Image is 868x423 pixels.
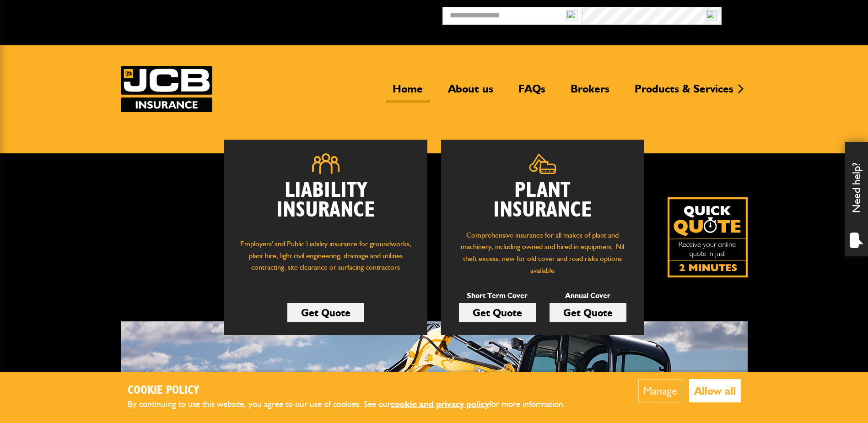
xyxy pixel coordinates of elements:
[455,229,631,276] p: Comprehensive insurance for all makes of plant and machinery, including owned and hired in equipm...
[668,197,748,277] img: Quick Quote
[441,82,500,103] a: About us
[638,379,682,402] button: Manage
[689,379,741,402] button: Allow all
[121,66,212,112] a: JCB Insurance Services
[550,290,626,302] p: Annual Cover
[238,238,414,282] p: Employers' and Public Liability insurance for groundworks, plant hire, light civil engineering, d...
[128,397,581,412] p: By continuing to use this website, you agree to our use of cookies. See our for more information.
[459,303,536,322] a: Get Quote
[459,290,536,302] p: Short Term Cover
[238,181,414,229] h2: Liability Insurance
[391,399,489,409] a: cookie and privacy policy
[512,82,552,103] a: FAQs
[628,82,740,103] a: Products & Services
[550,303,626,322] a: Get Quote
[455,181,631,220] h2: Plant Insurance
[386,82,430,103] a: Home
[668,197,748,277] a: Get your insurance quote isn just 2-minutes
[845,142,868,256] div: Need help?
[722,7,861,21] button: Broker Login
[566,10,577,21] img: npw-badge-icon-locked.svg
[706,10,717,21] img: npw-badge-icon-locked.svg
[287,303,364,322] a: Get Quote
[128,384,581,398] h2: Cookie Policy
[121,66,212,112] img: JCB Insurance Services logo
[564,82,616,103] a: Brokers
